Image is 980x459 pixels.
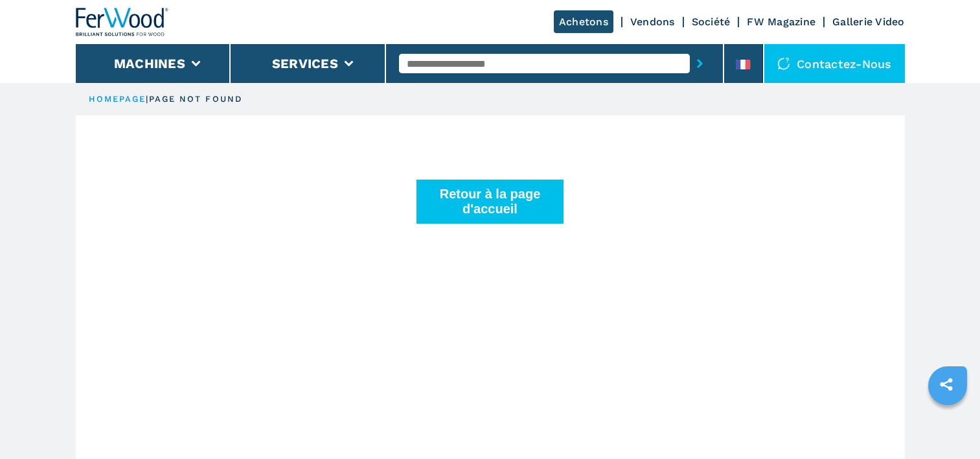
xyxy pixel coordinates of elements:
[630,16,675,28] a: Vendons
[764,44,905,83] div: Contactez-nous
[692,16,731,28] a: Société
[690,49,710,78] button: submit-button
[930,368,963,401] a: sharethis
[114,56,185,71] button: Machines
[272,56,338,71] button: Services
[146,94,148,104] span: |
[925,401,970,449] iframe: Chat
[149,93,242,105] p: page not found
[832,16,905,28] a: Gallerie Video
[747,16,815,28] a: FW Magazine
[89,94,146,104] a: HOMEPAGE
[777,57,790,70] img: Contactez-nous
[416,180,564,224] button: Retour à la page d'accueil
[76,143,905,161] p: Page non trouvée
[554,10,613,33] a: Achetons
[76,8,169,36] img: Ferwood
